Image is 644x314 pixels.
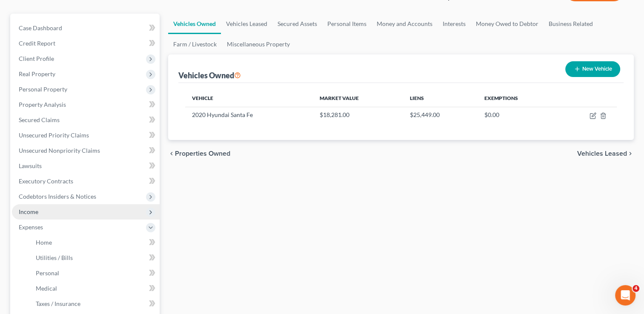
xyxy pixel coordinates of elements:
[544,14,598,34] a: Business Related
[29,250,160,265] a: Utilities / Bills
[272,14,322,34] a: Secured Assets
[565,61,620,77] button: New Vehicle
[12,112,160,128] a: Secured Claims
[322,14,372,34] a: Personal Items
[29,281,160,296] a: Medical
[168,150,230,157] button: chevron_left Properties Owned
[313,107,403,123] td: $18,281.00
[19,177,73,185] span: Executory Contracts
[577,150,627,157] span: Vehicles Leased
[438,14,471,34] a: Interests
[12,20,160,36] a: Case Dashboard
[478,107,558,123] td: $0.00
[36,239,52,246] span: Home
[577,150,634,157] button: Vehicles Leased chevron_right
[313,90,403,107] th: Market Value
[19,147,100,154] span: Unsecured Nonpriority Claims
[36,300,80,307] span: Taxes / Insurance
[168,150,175,157] i: chevron_left
[36,254,73,261] span: Utilities / Bills
[12,174,160,189] a: Executory Contracts
[403,90,478,107] th: Liens
[19,193,96,200] span: Codebtors Insiders & Notices
[627,150,634,157] i: chevron_right
[178,70,241,80] div: Vehicles Owned
[372,14,438,34] a: Money and Accounts
[633,285,639,292] span: 4
[19,223,43,231] span: Expenses
[403,107,478,123] td: $25,449.00
[175,150,230,157] span: Properties Owned
[185,90,313,107] th: Vehicle
[168,34,222,54] a: Farm / Livestock
[29,296,160,311] a: Taxes / Insurance
[19,86,67,93] span: Personal Property
[19,70,55,77] span: Real Property
[29,235,160,250] a: Home
[12,158,160,174] a: Lawsuits
[471,14,544,34] a: Money Owed to Debtor
[36,285,57,292] span: Medical
[19,40,55,47] span: Credit Report
[19,116,60,123] span: Secured Claims
[12,128,160,143] a: Unsecured Priority Claims
[185,107,313,123] td: 2020 Hyundai Santa Fe
[19,208,38,215] span: Income
[222,34,295,54] a: Miscellaneous Property
[615,285,635,305] iframe: Intercom live chat
[19,101,66,108] span: Property Analysis
[12,143,160,158] a: Unsecured Nonpriority Claims
[19,24,62,31] span: Case Dashboard
[19,55,54,62] span: Client Profile
[12,36,160,51] a: Credit Report
[29,265,160,281] a: Personal
[12,97,160,112] a: Property Analysis
[19,131,89,139] span: Unsecured Priority Claims
[221,14,272,34] a: Vehicles Leased
[19,162,42,169] span: Lawsuits
[168,14,221,34] a: Vehicles Owned
[478,90,558,107] th: Exemptions
[36,269,59,277] span: Personal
